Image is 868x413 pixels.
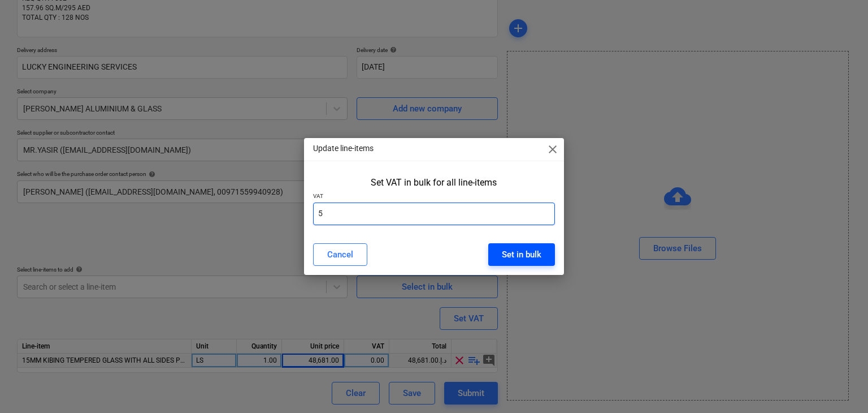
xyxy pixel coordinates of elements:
[371,177,497,188] div: Set VAT in bulk for all line-items
[811,359,868,413] iframe: Chat Widget
[313,192,555,202] p: VAT
[502,247,541,262] div: Set in bulk
[546,143,559,156] span: close
[313,203,555,225] input: VAT
[313,143,374,154] p: Update line-items
[488,243,555,266] button: Set in bulk
[313,243,367,266] button: Cancel
[327,247,353,262] div: Cancel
